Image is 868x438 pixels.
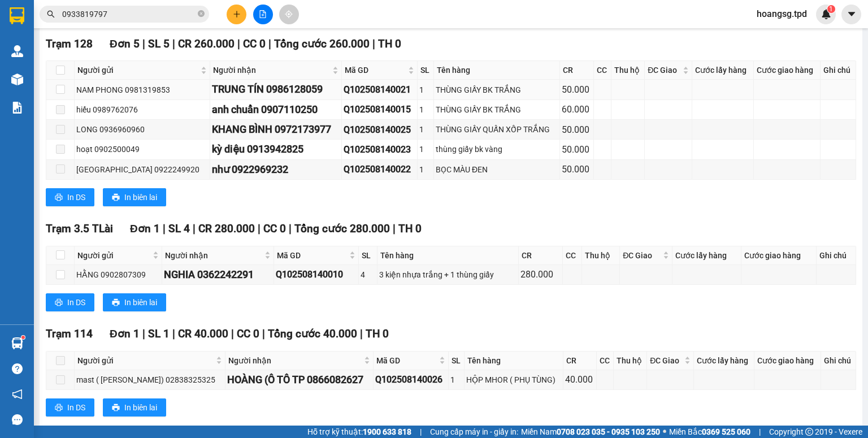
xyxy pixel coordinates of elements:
[55,404,63,413] span: printer
[198,10,205,17] span: close-circle
[436,163,558,176] div: BỌC MÀU ĐEN
[377,246,519,265] th: Tên hàng
[694,352,755,370] th: Cước lấy hàng
[817,246,856,265] th: Ghi chú
[142,327,145,340] span: |
[436,143,558,155] div: thùng giấy bk vàng
[521,426,660,438] span: Miền Nam
[436,123,558,136] div: THÙNG GIẤY QUẤN XỐP TRẮNG
[520,267,561,281] div: 280.000
[76,268,160,281] div: HẰNG 0902807309
[376,354,437,367] span: Mã GD
[76,163,208,176] div: [GEOGRAPHIC_DATA] 0922249920
[398,222,422,235] span: TH 0
[212,122,340,137] div: KHANG BÌNH 0972173977
[268,327,357,340] span: Tổng cước 40.000
[419,84,432,96] div: 1
[344,83,415,97] div: Q102508140021
[344,142,415,157] div: Q102508140023
[178,37,235,50] span: CR 260.000
[213,64,330,76] span: Người nhận
[46,188,94,206] button: printerIn DS
[276,267,357,281] div: Q102508140010
[805,428,813,436] span: copyright
[110,37,140,50] span: Đơn 5
[342,160,418,180] td: Q102508140022
[565,372,594,387] div: 40.000
[741,246,816,265] th: Cước giao hàng
[110,327,140,340] span: Đơn 1
[193,222,196,235] span: |
[562,102,592,116] div: 60.000
[344,123,415,137] div: Q102508140025
[178,327,228,340] span: CR 40.000
[366,327,389,340] span: TH 0
[263,222,286,235] span: CC 0
[841,5,861,24] button: caret-down
[829,5,833,13] span: 1
[46,37,93,50] span: Trạm 128
[754,61,821,80] th: Cước giao hàng
[76,123,208,136] div: LONG 0936960960
[237,37,240,50] span: |
[103,398,166,417] button: printerIn biên lai
[434,61,560,80] th: Tên hàng
[821,61,856,80] th: Ghi chú
[168,222,190,235] span: SL 4
[378,37,401,50] span: TH 0
[450,374,463,386] div: 1
[748,7,816,21] span: hoangsg.tpd
[10,7,24,24] img: logo-vxr
[379,268,517,281] div: 3 kiện nhựa trắng + 1 thùng giấy
[112,404,120,413] span: printer
[361,268,375,281] div: 4
[11,73,23,85] img: warehouse-icon
[562,123,592,137] div: 50.000
[62,8,196,20] input: Tìm tên, số ĐT hoặc mã đơn
[77,64,198,76] span: Người gửi
[262,327,265,340] span: |
[76,84,208,96] div: NAM PHONG 0981319853
[231,327,234,340] span: |
[614,352,647,370] th: Thu hộ
[55,193,63,202] span: printer
[375,372,446,387] div: Q102508140026
[663,430,666,434] span: ⚪️
[419,143,432,155] div: 1
[759,426,761,438] span: |
[519,246,563,265] th: CR
[21,336,25,339] sup: 1
[692,61,754,80] th: Cước lấy hàng
[11,102,23,114] img: solution-icon
[55,298,63,307] span: printer
[148,37,170,50] span: SL 5
[103,188,166,206] button: printerIn biên lai
[359,246,377,265] th: SL
[212,162,340,177] div: như 0922969232
[289,222,292,235] span: |
[449,352,465,370] th: SL
[279,5,299,24] button: aim
[76,143,208,155] div: hoạt 0902500049
[562,142,592,157] div: 50.000
[11,45,23,57] img: warehouse-icon
[163,222,166,235] span: |
[560,61,594,80] th: CR
[672,246,741,265] th: Cước lấy hàng
[374,370,449,390] td: Q102508140026
[198,9,205,20] span: close-circle
[124,296,157,309] span: In biên lai
[754,352,821,370] th: Cước giao hàng
[562,83,592,97] div: 50.000
[277,249,347,262] span: Mã GD
[212,81,340,97] div: TRUNG TÍN 0986128059
[172,37,175,50] span: |
[12,363,23,374] span: question-circle
[233,10,241,18] span: plus
[419,163,432,176] div: 1
[212,102,340,118] div: anh chuẩn 0907110250
[294,222,390,235] span: Tổng cước 280.000
[165,249,262,262] span: Người nhận
[124,191,157,203] span: In biên lai
[582,246,620,265] th: Thu hộ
